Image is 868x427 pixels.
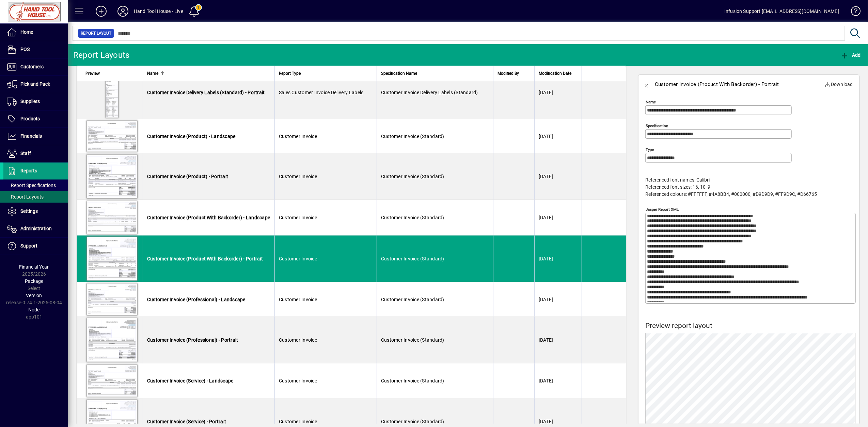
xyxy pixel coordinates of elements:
[3,41,68,58] a: POS
[646,123,668,128] mat-label: Specification
[147,134,236,139] span: Customer Invoice (Product) - Landscape
[534,317,582,363] td: [DATE]
[381,419,444,424] span: Customer Invoice (Standard)
[645,191,817,197] span: Referenced colours: #FFFFFF, #4A8BB4, #000000, #D9D9D9, #FF9D9C, #D66765
[279,215,317,220] span: Customer Invoice
[381,134,444,139] span: Customer Invoice (Standard)
[26,293,42,298] span: Version
[3,220,68,237] a: Administration
[3,58,68,75] a: Customers
[147,70,270,77] div: Name
[20,47,30,52] span: POS
[90,5,112,17] button: Add
[534,153,582,200] td: [DATE]
[645,177,710,183] span: Referenced font names: Calibri
[279,378,317,383] span: Customer Invoice
[381,70,489,77] div: Specification Name
[20,208,38,214] span: Settings
[381,174,444,179] span: Customer Invoice (Standard)
[279,297,317,302] span: Customer Invoice
[724,6,839,17] div: Infusion Support [EMAIL_ADDRESS][DOMAIN_NAME]
[20,81,50,87] span: Pick and Pack
[534,282,582,317] td: [DATE]
[279,174,317,179] span: Customer Invoice
[381,337,444,343] span: Customer Invoice (Standard)
[20,64,44,69] span: Customers
[534,236,582,282] td: [DATE]
[3,76,68,93] a: Pick and Pack
[534,363,582,398] td: [DATE]
[638,76,655,92] button: Back
[112,5,134,17] button: Profile
[147,90,265,95] span: Customer Invoice Delivery Labels (Standard) - Portrait
[279,70,373,77] div: Report Type
[3,24,68,41] a: Home
[20,116,40,121] span: Products
[646,207,679,212] mat-label: Jasper Report XML
[147,297,246,302] span: Customer Invoice (Professional) - Landscape
[147,256,263,261] span: Customer Invoice (Product With Backorder) - Portrait
[655,79,779,90] div: Customer Invoice (Product With Backorder) - Portrait
[279,419,317,424] span: Customer Invoice
[134,6,183,17] div: Hand Tool House - Live
[381,70,417,77] span: Specification Name
[3,145,68,162] a: Staff
[20,29,33,35] span: Home
[381,256,444,261] span: Customer Invoice (Standard)
[279,70,301,77] span: Report Type
[20,99,40,104] span: Suppliers
[534,119,582,153] td: [DATE]
[20,151,31,156] span: Staff
[147,419,226,424] span: Customer Invoice (Service) - Portrait
[85,70,100,77] span: Preview
[539,70,578,77] div: Modification Date
[846,1,859,23] a: Knowledge Base
[381,378,444,383] span: Customer Invoice (Standard)
[3,191,68,203] a: Report Layouts
[645,322,856,330] h4: Preview report layout
[381,215,444,220] span: Customer Invoice (Standard)
[534,66,582,119] td: [DATE]
[147,70,158,77] span: Name
[147,337,238,343] span: Customer Invoice (Professional) - Portrait
[279,256,317,261] span: Customer Invoice
[381,297,444,302] span: Customer Invoice (Standard)
[279,337,317,343] span: Customer Invoice
[3,93,68,110] a: Suppliers
[3,180,68,191] a: Report Specifications
[81,30,111,37] span: Report Layout
[3,203,68,220] a: Settings
[20,133,42,139] span: Financials
[646,100,656,104] mat-label: Name
[25,278,43,284] span: Package
[7,183,56,188] span: Report Specifications
[646,147,654,152] mat-label: Type
[381,90,478,95] span: Customer Invoice Delivery Labels (Standard)
[3,110,68,127] a: Products
[840,52,861,58] span: Add
[20,243,37,249] span: Support
[20,226,52,231] span: Administration
[279,90,364,95] span: Sales Customer Invoice Delivery Labels
[822,78,856,90] a: Download
[147,174,228,179] span: Customer Invoice (Product) - Portrait
[7,194,44,200] span: Report Layouts
[534,200,582,236] td: [DATE]
[539,70,571,77] span: Modification Date
[645,184,710,190] span: Referenced font sizes: 16, 10, 9
[29,307,40,312] span: Node
[839,49,863,61] button: Add
[147,378,234,383] span: Customer Invoice (Service) - Landscape
[279,134,317,139] span: Customer Invoice
[3,128,68,145] a: Financials
[498,70,519,77] span: Modified By
[147,215,270,220] span: Customer Invoice (Product With Backorder) - Landscape
[20,168,37,173] span: Reports
[825,79,853,90] span: Download
[73,50,130,61] div: Report Layouts
[3,238,68,255] a: Support
[19,264,49,270] span: Financial Year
